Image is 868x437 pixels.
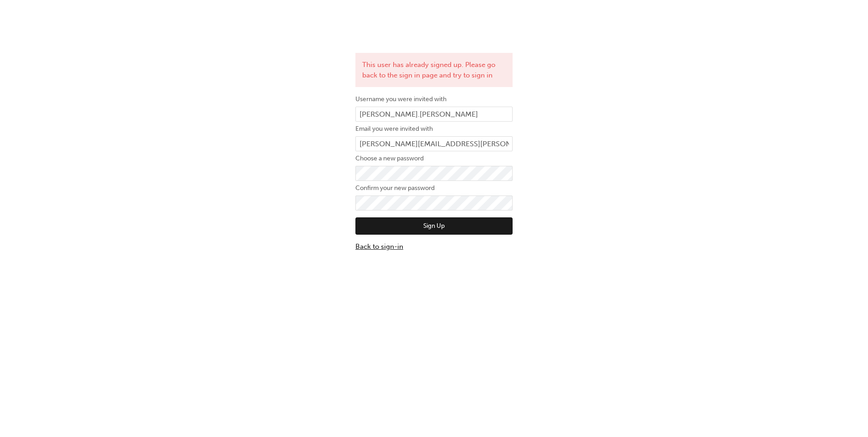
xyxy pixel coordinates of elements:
label: Confirm your new password [355,183,513,194]
a: Back to sign-in [355,242,513,252]
label: Username you were invited with [355,94,513,105]
label: Email you were invited with [355,123,513,134]
button: Sign Up [355,217,513,235]
img: wombat [355,27,424,39]
input: Username [355,107,513,122]
div: This user has already signed up. Please go back to the sign in page and try to sign in [355,53,513,87]
label: Choose a new password [355,153,513,164]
